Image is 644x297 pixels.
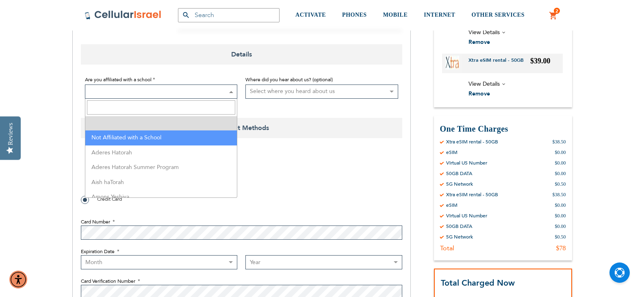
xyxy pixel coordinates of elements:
img: Cellular Israel Logo [85,10,162,20]
a: Xtra eSIM rental - 50GB [468,57,530,70]
span: View Details [468,80,500,88]
span: Card Verification Number [81,278,135,284]
div: $78 [556,244,566,252]
strong: Total Charged Now [441,277,515,288]
div: Xtra eSIM rental - 50GB [446,191,498,198]
span: ACTIVATE [295,12,326,18]
li: Aderes Hatorah Summer Program [85,160,237,175]
div: $38.50 [553,191,566,198]
div: 5G Network [446,181,473,187]
div: $0.00 [555,212,566,219]
span: Where did you hear about us? (optional) [245,76,333,83]
span: Details [81,44,402,65]
img: Xtra eSIM rental - 50GB [445,56,459,69]
div: $0.50 [555,181,566,187]
input: Search [178,8,280,22]
iframe: reCAPTCHA [81,156,204,188]
span: MOBILE [383,12,408,18]
input: Search [87,100,236,115]
li: Amons Yeshiva [85,190,237,205]
span: Remove [468,38,490,46]
span: Credit Card [97,196,122,202]
div: eSIM [446,149,458,156]
span: OTHER SERVICES [471,12,525,18]
div: Virtual US Number [446,160,487,166]
div: $0.00 [555,149,566,156]
div: 50GB DATA [446,170,472,177]
div: $0.00 [555,170,566,177]
span: $39.00 [530,57,551,65]
div: Virtual US Number [446,212,487,219]
span: Remove [468,90,490,98]
div: $0.50 [555,234,566,240]
div: $0.00 [555,223,566,230]
a: 2 [549,11,558,21]
div: 5G Network [446,234,473,240]
div: $0.00 [555,160,566,166]
li: Aish haTorah [85,175,237,190]
div: Reviews [7,123,14,145]
li: Not Affiliated with a School [85,130,237,145]
div: Total [440,244,454,252]
div: eSIM [446,202,458,208]
div: Accessibility Menu [9,271,27,288]
span: 2 [555,8,558,14]
span: Are you affiliated with a school [85,76,152,83]
div: 50GB DATA [446,223,472,230]
span: INTERNET [424,12,455,18]
div: $0.00 [555,202,566,208]
span: Payment Methods [81,118,402,138]
h3: One Time Charges [440,124,566,134]
span: Expiration Date [81,248,115,255]
span: Card Number [81,219,110,225]
div: Xtra eSIM rental - 50GB [446,139,498,145]
span: PHONES [342,12,367,18]
span: View Details [468,28,500,36]
li: Aderes Hatorah [85,145,237,160]
div: $38.50 [553,139,566,145]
